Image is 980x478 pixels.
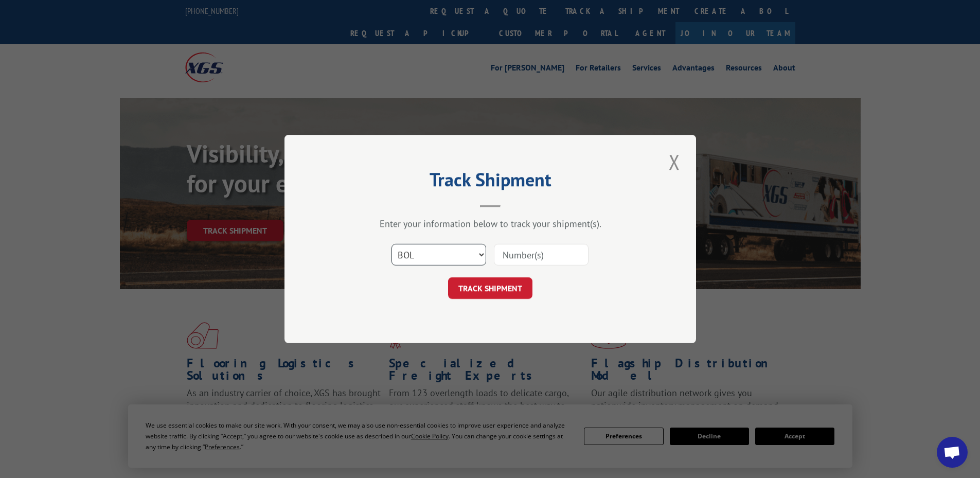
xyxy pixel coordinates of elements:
button: Close modal [666,148,683,176]
a: Open chat [937,437,968,468]
h2: Track Shipment [336,172,645,192]
div: Enter your information below to track your shipment(s). [336,218,645,229]
button: TRACK SHIPMENT [448,277,532,299]
input: Number(s) [494,244,589,265]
